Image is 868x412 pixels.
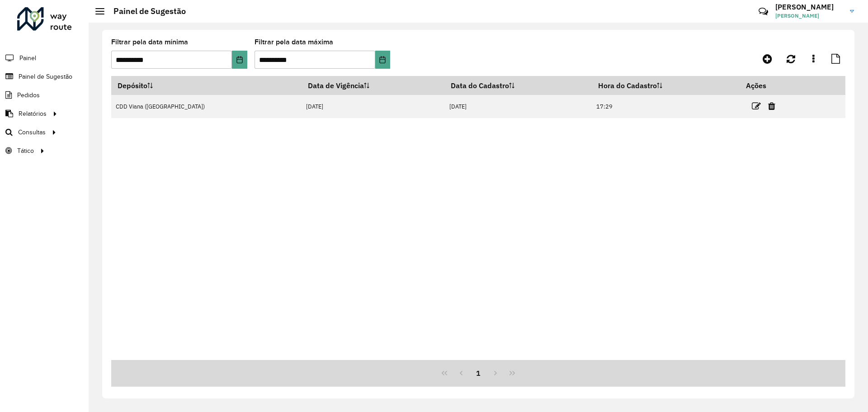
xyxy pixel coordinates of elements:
[18,128,46,137] span: Consultas
[19,53,36,63] span: Painel
[754,2,773,21] a: Contato Rápido
[444,95,592,118] td: [DATE]
[375,51,390,69] button: Choose Date
[255,37,333,47] label: Filtrar pela data máxima
[111,37,188,47] label: Filtrar pela data mínima
[19,72,72,81] span: Painel de Sugestão
[775,12,843,20] span: [PERSON_NAME]
[104,6,186,16] h2: Painel de Sugestão
[19,109,47,118] span: Relatórios
[768,100,775,112] a: Excluir
[302,76,444,95] th: Data de Vigência
[740,76,794,95] th: Ações
[111,76,302,95] th: Depósito
[470,365,487,382] button: 1
[592,76,740,95] th: Hora do Cadastro
[232,51,247,69] button: Choose Date
[752,100,761,112] a: Editar
[444,76,592,95] th: Data do Cadastro
[111,95,302,118] td: CDD Viana ([GEOGRAPHIC_DATA])
[775,3,843,11] h3: [PERSON_NAME]
[17,146,34,156] span: Tático
[17,90,40,100] span: Pedidos
[302,95,444,118] td: [DATE]
[592,95,740,118] td: 17:29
